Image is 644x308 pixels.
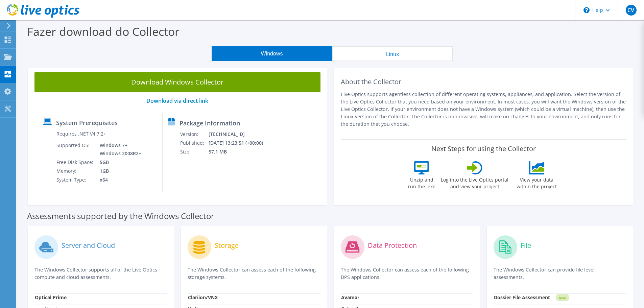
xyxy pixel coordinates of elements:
[406,174,437,190] label: Unzip and run the .exe
[35,294,67,301] strong: Optical Prime
[56,141,95,158] td: Supported OS:
[208,130,272,139] td: [TECHNICAL_ID]
[626,5,637,16] span: CV
[56,158,95,167] td: Free Disk Space:
[212,46,332,61] button: Windows
[146,97,208,104] a: Download via direct link
[62,242,115,249] label: Server and Cloud
[494,266,626,281] p: The Windows Collector can provide file level assessments.
[341,78,627,86] h2: About the Collector
[180,130,208,139] td: Version:
[56,167,95,175] td: Memory:
[27,213,214,219] label: Assessments supported by the Windows Collector
[440,174,509,190] label: Log into the Live Optics portal and view your project
[27,24,180,39] label: Fazer download do Collector
[368,242,417,249] label: Data Protection
[208,139,272,147] td: [DATE] 13:23:51 (+00:00)
[559,296,566,300] tspan: NEW!
[34,72,320,92] a: Download Windows Collector
[188,294,218,301] strong: Clariion/VNX
[583,7,590,13] svg: \n
[56,131,106,137] label: Requires .NET V4.7.2+
[341,294,359,301] strong: Avamar
[512,174,561,190] label: View your data within the project
[180,147,208,156] td: Size:
[180,120,240,126] label: Package Information
[215,242,239,249] label: Storage
[521,242,531,249] label: File
[494,294,550,301] strong: Dossier File Assessment
[95,167,143,175] td: 1GB
[34,266,167,281] p: The Windows Collector supports all of the Live Optics compute and cloud assessments.
[95,158,143,167] td: 5GB
[56,175,95,184] td: System Type:
[341,91,627,128] p: Live Optics supports agentless collection of different operating systems, appliances, and applica...
[341,266,474,281] p: The Windows Collector can assess each of the following DPS applications.
[431,145,536,153] label: Next Steps for using the Collector
[208,147,272,156] td: 57.1 MB
[56,119,118,126] label: System Prerequisites
[180,139,208,147] td: Published:
[95,175,143,184] td: x64
[95,141,143,158] td: Windows 7+ Windows 2008R2+
[188,266,320,281] p: The Windows Collector can assess each of the following storage systems.
[332,46,453,61] button: Linux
